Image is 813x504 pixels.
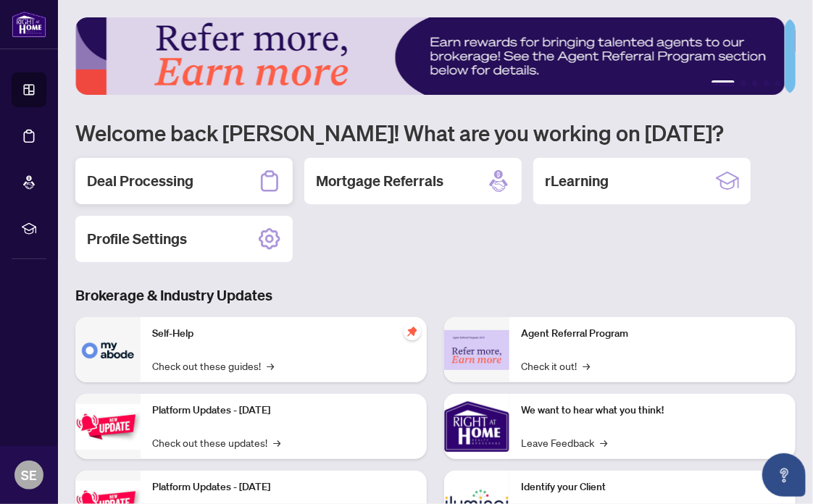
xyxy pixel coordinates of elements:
[87,171,193,191] h2: Deal Processing
[75,285,796,306] h3: Brokerage & Industry Updates
[521,434,607,450] a: Leave Feedback→
[152,358,274,374] a: Check out these guides!→
[545,171,609,191] h2: rLearning
[404,323,421,340] span: pushpin
[712,80,735,86] button: 1
[444,330,509,370] img: Agent Referral Program
[12,11,46,38] img: logo
[521,403,784,419] p: We want to hear what you think!
[752,80,758,86] button: 3
[152,326,415,342] p: Self-Help
[75,317,141,382] img: Self-Help
[267,358,274,374] span: →
[152,434,280,450] a: Check out these updates!→
[21,465,37,485] span: SE
[273,434,280,450] span: →
[75,119,796,146] h1: Welcome back [PERSON_NAME]! What are you working on [DATE]?
[521,358,590,374] a: Check it out!→
[775,80,781,86] button: 5
[316,171,443,191] h2: Mortgage Referrals
[521,326,784,342] p: Agent Referral Program
[762,453,806,497] button: Open asap
[521,479,784,495] p: Identify your Client
[600,434,607,450] span: →
[75,17,785,95] img: Slide 0
[741,80,746,86] button: 2
[764,80,770,86] button: 4
[75,404,141,450] img: Platform Updates - July 21, 2025
[87,229,187,249] h2: Profile Settings
[152,403,415,419] p: Platform Updates - [DATE]
[444,394,509,459] img: We want to hear what you think!
[152,479,415,495] p: Platform Updates - [DATE]
[583,358,590,374] span: →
